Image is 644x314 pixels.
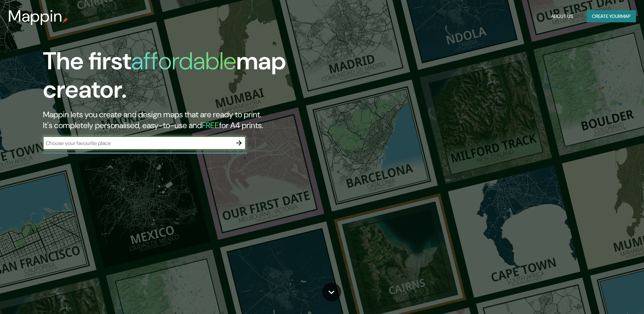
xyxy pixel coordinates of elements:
img: mappin-pin [63,18,68,23]
button: Create yourmap [587,10,636,23]
h5: FREE [202,120,219,130]
h1: The first map creator. [43,47,365,109]
h2: Mappin lets you create and design maps that are ready to print. It's completely personalised, eas... [43,109,365,131]
h1: affordable [131,45,236,77]
h3: Mappin [8,7,63,26]
input: Choose your favourite place [43,139,232,147]
button: About Us [548,10,576,23]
